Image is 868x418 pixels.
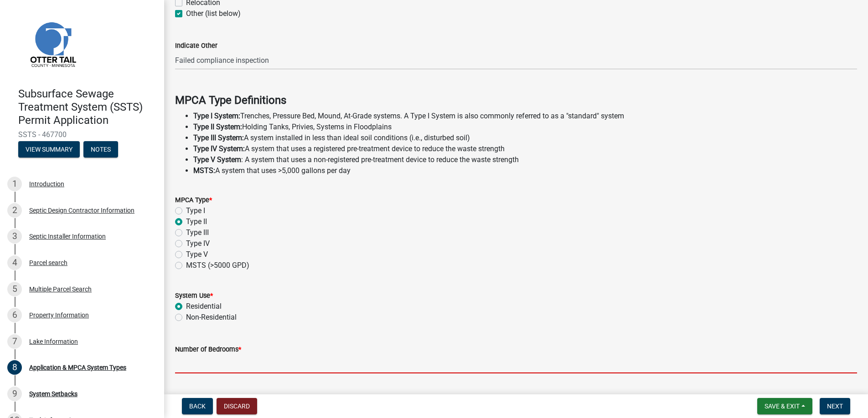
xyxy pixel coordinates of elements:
label: Other (list below) [186,8,241,19]
div: Septic Installer Information [29,233,106,240]
label: Type I [186,205,205,216]
button: View Summary [18,141,80,158]
button: Discard [217,398,257,414]
div: 8 [7,360,22,375]
wm-modal-confirm: Notes [83,147,118,154]
wm-modal-confirm: Summary [18,147,80,154]
div: Septic Design Contractor Information [29,207,134,214]
div: 6 [7,308,22,322]
span: Next [827,403,843,410]
strong: MPCA Type Definitions [175,94,286,107]
div: 4 [7,255,22,270]
label: MPCA Type [175,197,212,204]
li: A system that uses a registered pre-treatment device to reduce the waste strength [193,143,857,154]
strong: Type I System: [193,112,240,120]
span: Back [189,403,206,410]
li: : A system that uses a non-registered pre-treatment device to reduce the waste strength [193,154,857,165]
li: A system installed in less than ideal soil conditions (i.e., disturbed soil) [193,133,857,143]
label: System Use [175,293,213,299]
button: Notes [83,141,118,158]
li: A system that uses >5,000 gallons per day [193,165,857,176]
div: Introduction [29,181,64,187]
span: SSTS - 467700 [18,130,146,139]
img: Otter Tail County, Minnesota [18,10,87,78]
label: Indicate Other [175,43,217,49]
li: Trenches, Pressure Bed, Mound, At-Grade systems. A Type I System is also commonly referred to as ... [193,111,857,122]
button: Back [182,398,213,414]
div: 3 [7,229,22,244]
div: Lake Information [29,338,78,345]
button: Save & Exit [757,398,812,414]
strong: Type V System [193,155,241,164]
label: Type II [186,216,207,227]
div: 1 [7,177,22,191]
div: 7 [7,334,22,349]
li: Holding Tanks, Privies, Systems in Floodplains [193,122,857,133]
strong: Type II System: [193,122,242,131]
div: Property Information [29,312,89,318]
div: Multiple Parcel Search [29,286,92,292]
div: 9 [7,387,22,401]
label: Non-Residential [186,312,237,323]
div: 5 [7,282,22,296]
strong: MSTS: [193,166,215,175]
div: 2 [7,203,22,218]
div: Application & MPCA System Types [29,364,126,371]
h4: Subsurface Sewage Treatment System (SSTS) Permit Application [18,87,157,127]
label: MSTS (>5000 GPD) [186,260,249,271]
label: Type V [186,249,208,260]
label: Type III [186,227,209,238]
strong: Type IV System: [193,144,245,153]
strong: Type III System: [193,133,244,142]
label: Number of Bedrooms [175,347,241,353]
button: Next [820,398,850,414]
label: Residential [186,301,222,312]
span: Save & Exit [765,403,800,410]
div: System Setbacks [29,391,77,397]
div: Parcel search [29,260,67,266]
label: Type IV [186,238,210,249]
